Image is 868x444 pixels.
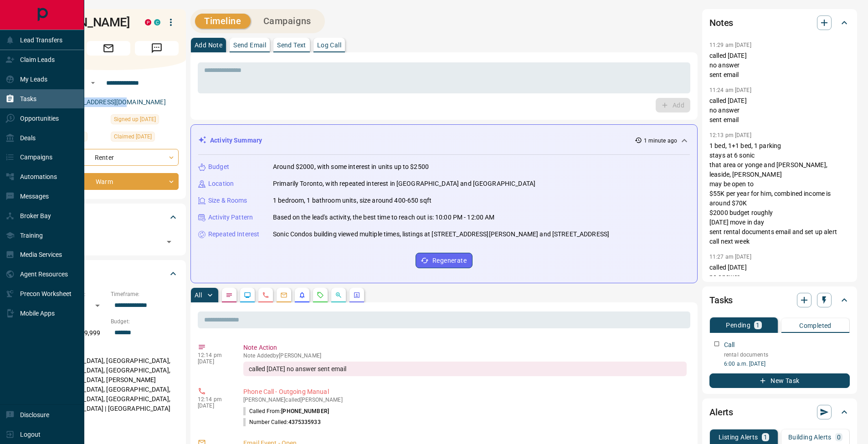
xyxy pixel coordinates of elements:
[208,230,259,239] p: Repeated Interest
[198,358,230,365] p: [DATE]
[87,77,98,88] button: Open
[709,293,733,307] h2: Tasks
[281,408,329,414] span: [PHONE_NUMBER]
[709,401,850,423] div: Alerts
[38,173,179,190] div: Warm
[208,196,247,205] p: Size & Rooms
[111,114,179,127] div: Tue Aug 23 2022
[111,317,179,326] p: Budget:
[317,42,341,48] p: Log Call
[38,345,179,353] p: Areas Searched:
[709,12,850,34] div: Notes
[273,230,609,239] p: Sonic Condos building viewed multiple times, listings at [STREET_ADDRESS][PERSON_NAME] and [STREE...
[277,42,306,48] p: Send Text
[262,291,269,299] svg: Calls
[210,136,262,145] p: Activity Summary
[709,87,751,93] p: 11:24 am [DATE]
[273,196,431,205] p: 1 bedroom, 1 bathroom units, size around 400-650 sqft
[63,98,166,106] a: [EMAIL_ADDRESS][DOMAIN_NAME]
[244,291,251,299] svg: Lead Browsing Activity
[208,162,229,172] p: Budget
[38,263,179,285] div: Criteria
[243,343,687,352] p: Note Action
[195,292,202,298] p: All
[114,115,156,124] span: Signed up [DATE]
[416,253,473,268] button: Regenerate
[145,19,151,26] div: property.ca
[709,42,751,48] p: 11:29 am [DATE]
[724,340,735,350] p: Call
[114,132,152,141] span: Claimed [DATE]
[273,162,429,172] p: Around $2000, with some interest in units up to $2500
[288,419,321,425] span: 4375335933
[724,360,850,368] p: 6:00 a.m. [DATE]
[273,179,535,189] p: Primarily Toronto, with repeated interest in [GEOGRAPHIC_DATA] and [GEOGRAPHIC_DATA]
[709,254,751,260] p: 11:27 am [DATE]
[38,15,131,30] h1: [PERSON_NAME]
[273,213,495,222] p: Based on the lead's activity, the best time to reach out is: 10:00 PM - 12:00 AM
[788,434,832,440] p: Building Alerts
[837,434,841,440] p: 0
[208,213,253,222] p: Activity Pattern
[208,179,234,189] p: Location
[198,132,690,149] div: Activity Summary1 minute ago
[195,14,251,29] button: Timeline
[135,41,179,56] span: Message
[764,434,767,440] p: 1
[38,430,179,439] p: Motivation:
[38,206,179,228] div: Tags
[195,42,222,48] p: Add Note
[243,352,687,359] p: Note Added by [PERSON_NAME]
[644,137,677,145] p: 1 minute ago
[243,397,687,403] p: [PERSON_NAME] called [PERSON_NAME]
[111,132,179,144] div: Thu Oct 06 2022
[38,149,179,166] div: Renter
[38,353,179,426] p: [GEOGRAPHIC_DATA], [GEOGRAPHIC_DATA], [GEOGRAPHIC_DATA], [GEOGRAPHIC_DATA], [GEOGRAPHIC_DATA], [P...
[719,434,758,440] p: Listing Alerts
[726,322,750,328] p: Pending
[280,291,288,299] svg: Emails
[709,373,850,388] button: New Task
[709,51,850,80] p: called [DATE] no answer sent email
[335,291,342,299] svg: Opportunities
[709,405,733,419] h2: Alerts
[709,132,751,138] p: 12:13 pm [DATE]
[243,387,687,397] p: Phone Call - Outgoing Manual
[243,362,687,376] div: called [DATE] no answer sent email
[111,290,179,298] p: Timeframe:
[709,15,733,30] h2: Notes
[756,322,760,328] p: 1
[724,351,850,359] p: rental documents
[163,235,175,248] button: Open
[233,42,266,48] p: Send Email
[154,19,160,26] div: condos.ca
[87,41,130,56] span: Email
[198,352,230,358] p: 12:14 pm
[198,403,230,409] p: [DATE]
[353,291,360,299] svg: Agent Actions
[799,322,832,329] p: Completed
[709,263,850,291] p: called [DATE] no answer sent text
[198,396,230,403] p: 12:14 pm
[243,418,321,426] p: Number Called:
[709,96,850,125] p: called [DATE] no answer sent email
[298,291,306,299] svg: Listing Alerts
[709,141,850,246] p: 1 bed, 1+1 bed, 1 parking stays at 6 sonic that area or yonge and [PERSON_NAME], leaside, [PERSON...
[226,291,233,299] svg: Notes
[243,407,329,415] p: Called From:
[709,289,850,311] div: Tasks
[254,14,320,29] button: Campaigns
[317,291,324,299] svg: Requests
